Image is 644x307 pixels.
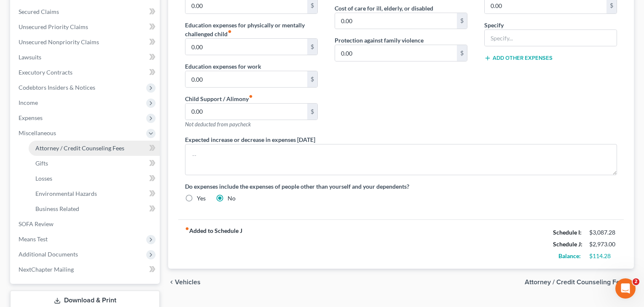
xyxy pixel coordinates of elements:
div: $ [457,13,467,29]
strong: Added to Schedule J [185,227,242,262]
a: SOFA Review [12,216,160,232]
span: 2 [633,278,639,285]
strong: Schedule J: [553,240,582,248]
label: Expected increase or decrease in expenses [DATE] [185,135,315,144]
label: Education expenses for physically or mentally challenged child [185,21,318,38]
i: fiber_manual_record [185,227,189,231]
div: $114.28 [589,252,617,260]
span: Attorney / Credit Counseling Fees [525,279,627,286]
label: Protection against family violence [335,36,424,45]
label: Do expenses include the expenses of people other than yourself and your dependents? [185,182,617,191]
label: Cost of care for ill, elderly, or disabled [335,4,433,13]
a: Executory Contracts [12,65,160,80]
a: Secured Claims [12,4,160,19]
label: No [228,194,236,203]
input: Specify... [485,30,617,46]
span: Income [19,99,38,106]
a: Unsecured Nonpriority Claims [12,35,160,50]
span: Losses [35,175,52,182]
span: Expenses [19,114,43,121]
label: Education expenses for work [185,62,261,71]
span: Additional Documents [19,251,78,258]
span: Unsecured Nonpriority Claims [19,38,99,45]
button: Add Other Expenses [484,55,553,61]
div: $ [307,71,317,87]
button: chevron_left Vehicles [168,279,201,286]
i: fiber_manual_record [228,29,232,34]
a: Attorney / Credit Counseling Fees [29,141,160,156]
span: Vehicles [175,279,201,286]
input: -- [335,13,457,29]
span: SOFA Review [19,220,54,227]
a: Environmental Hazards [29,186,160,201]
a: Unsecured Priority Claims [12,19,160,35]
a: Gifts [29,156,160,171]
span: Unsecured Priority Claims [19,23,88,30]
span: Miscellaneous [19,129,56,136]
span: Means Test [19,235,48,243]
input: -- [185,39,307,55]
a: Losses [29,171,160,186]
span: Lawsuits [19,53,41,61]
strong: Schedule I: [553,229,582,236]
a: NextChapter Mailing [12,262,160,277]
iframe: Intercom live chat [615,278,636,299]
label: Specify [484,21,504,29]
label: Child Support / Alimony [185,94,253,103]
a: Lawsuits [12,50,160,65]
div: $3,087.28 [589,228,617,237]
div: $ [457,45,467,61]
input: -- [185,104,307,120]
span: Business Related [35,205,79,212]
span: Executory Contracts [19,69,72,76]
input: -- [335,45,457,61]
span: NextChapter Mailing [19,266,74,273]
label: Yes [197,194,206,203]
div: $2,973.00 [589,240,617,248]
div: $ [307,104,317,120]
span: Gifts [35,160,48,167]
strong: Balance: [558,252,581,259]
a: Business Related [29,201,160,216]
span: Codebtors Insiders & Notices [19,84,95,91]
i: chevron_left [168,279,175,286]
span: Secured Claims [19,8,59,15]
div: $ [307,39,317,55]
button: Attorney / Credit Counseling Fees chevron_right [525,279,634,286]
input: -- [185,71,307,87]
span: Not deducted from paycheck [185,121,251,128]
span: Environmental Hazards [35,190,97,197]
span: Attorney / Credit Counseling Fees [35,144,124,152]
i: fiber_manual_record [249,94,253,99]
